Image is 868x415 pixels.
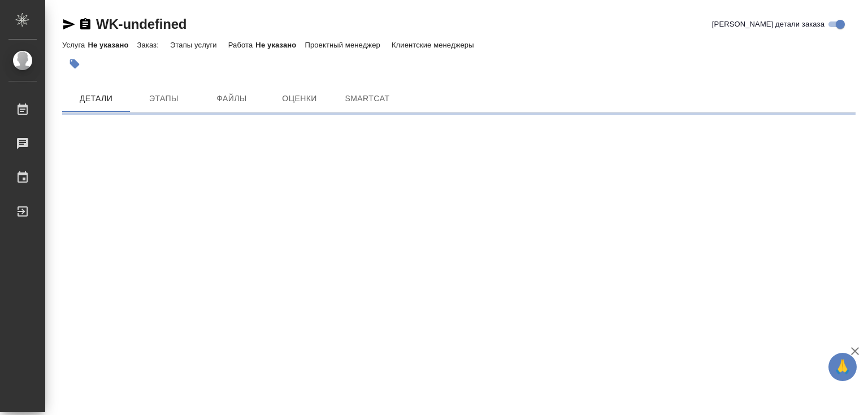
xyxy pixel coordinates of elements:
p: Проектный менеджер [305,41,383,49]
button: Добавить тэг [62,51,87,76]
p: Этапы услуги [170,41,220,49]
p: Клиентские менеджеры [392,41,477,49]
button: 🙏 [828,353,857,381]
span: 🙏 [833,355,852,379]
span: Файлы [205,92,259,106]
p: Не указано [255,41,305,49]
span: Этапы [137,92,191,106]
p: Не указано [88,41,137,49]
p: Заказ: [137,41,161,49]
span: Детали [69,92,123,106]
button: Скопировать ссылку [79,18,92,31]
p: Услуга [62,41,88,49]
span: [PERSON_NAME] детали заказа [712,19,824,30]
p: Работа [228,41,256,49]
span: Оценки [272,92,327,106]
span: SmartCat [340,92,394,106]
button: Скопировать ссылку для ЯМессенджера [62,18,76,31]
a: WK-undefined [96,16,186,32]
